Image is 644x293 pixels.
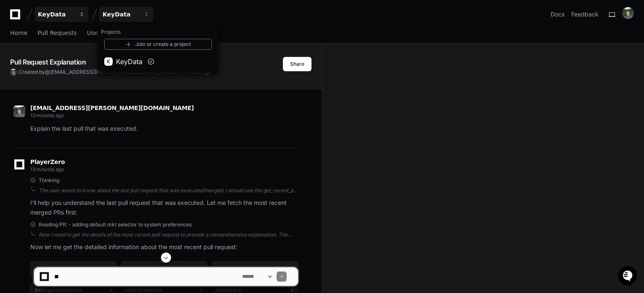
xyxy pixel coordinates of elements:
div: KeyData [103,10,139,19]
p: I'll help you understand the last pull request that was executed. Let me fetch the most recent me... [30,198,298,218]
iframe: Open customer support [617,265,640,288]
span: PlayerZero [30,159,65,164]
img: 1736555170064-99ba0984-63c1-480f-8ee9-699278ef63ed [8,63,24,78]
img: ACg8ocIEeX9Vk0svEYpAPFDMhL7Mv5bLkXnhBMfxk4uwyZXLFApZsA=s96-c [13,105,25,117]
div: The user wants to know about the last pull request that was executed/merged. I should use the get... [39,187,298,194]
div: Welcome [8,34,153,47]
a: Pull Requests [37,24,77,43]
div: Now I need to get the details of the most recent pull request to provide a comprehensive explanat... [39,231,298,238]
div: KeyData [98,24,219,72]
p: Explain the last pull that was executed. [30,124,298,134]
div: KeyData [38,10,74,19]
span: Home [10,30,27,35]
span: Pylon [84,89,102,95]
span: Users [87,30,103,35]
a: Users [87,24,103,43]
app-text-character-animate: Pull Request Explanation [10,58,86,66]
img: ACg8ocIEeX9Vk0svEYpAPFDMhL7Mv5bLkXnhBMfxk4uwyZXLFApZsA=s96-c [10,69,17,75]
img: ACg8ocIEeX9Vk0svEYpAPFDMhL7Mv5bLkXnhBMfxk4uwyZXLFApZsA=s96-c [622,7,634,19]
span: [EMAIL_ADDRESS][PERSON_NAME][DOMAIN_NAME] [30,105,194,111]
button: KeyData [34,7,88,22]
p: Now let me get the detailed information about the most recent pull request: [30,242,298,252]
span: Thinking [39,177,59,184]
h1: Projects [98,25,219,39]
span: Pull Requests [37,30,77,35]
button: Share [283,57,311,71]
span: @ [45,69,50,75]
span: KeyData [116,56,143,67]
span: Created by [18,69,211,75]
a: Home [10,24,27,43]
div: K [104,57,113,66]
div: Start new chat [29,63,138,71]
span: 13 minutes ago [30,166,64,172]
button: Start new chat [143,65,153,75]
a: Powered byPylon [59,88,102,95]
a: Join or create a project [104,39,212,50]
span: 13 minutes ago [176,69,211,75]
span: Reading PR: - adding default mkt selector to system preferences [39,221,192,228]
a: Docs [551,10,565,19]
div: We're available if you need us! [29,71,106,78]
img: PlayerZero [8,8,25,25]
span: 13 minutes ago [30,112,64,118]
button: KeyData [99,7,153,22]
button: Feedback [571,10,599,19]
span: [EMAIL_ADDRESS][PERSON_NAME][DOMAIN_NAME] [50,69,176,75]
